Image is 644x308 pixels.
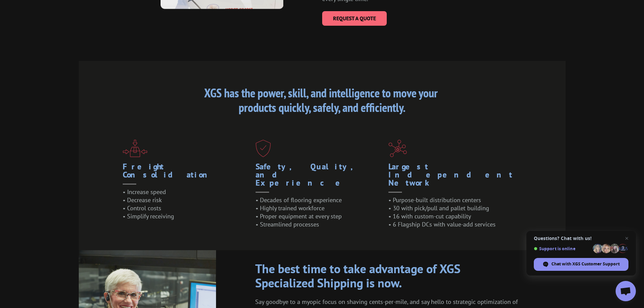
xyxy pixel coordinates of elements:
[123,163,256,188] h1: Freight Consolidation
[187,86,457,118] h1: XGS has the power, skill, and intelligence to move your products quickly, safely, and efficiently.
[322,11,387,26] a: Request a Quote
[256,163,383,196] h1: Safety, Quality, and Experience
[623,234,631,242] span: Close chat
[388,196,516,228] p: • Purpose-built distribution centers • 30 with pick/pull and pallet building • 16 with custom-cut...
[123,188,256,220] p: • Increase speed • Decrease risk • Control costs • Simplify receiving
[534,246,591,251] span: Support is online
[388,163,516,196] h1: Largest Independent Network
[255,262,485,293] h1: The best time to take advantage of XGS Specialized Shipping is now.
[123,140,147,157] img: xgs-icon-flooring-freight-consolidation-red
[534,236,628,241] span: Questions? Chat with us!
[388,140,407,157] img: xgs-icon-largest-independent-network-red
[256,196,383,228] p: • Decades of flooring experience • Highly trained workforce • Proper equipment at every step • St...
[256,140,271,157] img: xgs-icon-safety-red
[551,261,620,267] span: Chat with XGS Customer Support
[616,281,636,301] div: Open chat
[534,258,628,271] div: Chat with XGS Customer Support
